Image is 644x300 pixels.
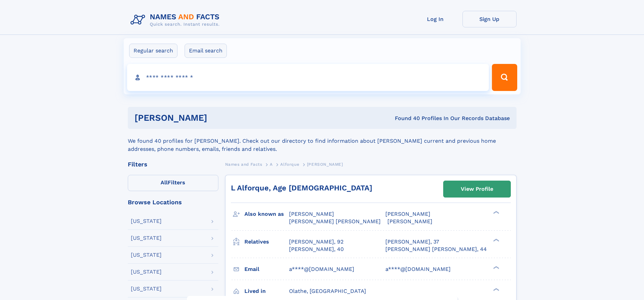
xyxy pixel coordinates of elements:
[492,265,500,270] div: ❯
[244,285,289,297] h3: Lived in
[244,263,289,275] h3: Email
[135,114,301,122] h1: [PERSON_NAME]
[244,208,289,220] h3: Also known as
[387,218,432,225] span: [PERSON_NAME]
[289,211,334,217] span: [PERSON_NAME]
[289,246,344,253] a: [PERSON_NAME], 40
[131,269,162,275] div: [US_STATE]
[131,252,162,258] div: [US_STATE]
[408,11,462,27] a: Log In
[128,11,225,29] img: Logo Names and Facts
[131,235,162,241] div: [US_STATE]
[289,218,381,225] span: [PERSON_NAME] [PERSON_NAME]
[462,11,517,27] a: Sign Up
[127,64,489,91] input: search input
[492,287,500,292] div: ❯
[492,210,500,215] div: ❯
[307,162,343,167] span: [PERSON_NAME]
[244,236,289,248] h3: Relatives
[492,64,517,91] button: Search Button
[385,211,430,217] span: [PERSON_NAME]
[128,161,218,167] div: Filters
[161,179,168,186] span: All
[270,160,273,168] a: A
[492,238,500,242] div: ❯
[289,238,343,246] a: [PERSON_NAME], 92
[280,160,299,168] a: Alforque
[385,246,487,253] a: [PERSON_NAME] [PERSON_NAME], 44
[461,181,493,197] div: View Profile
[128,129,517,153] div: We found 40 profiles for [PERSON_NAME]. Check out our directory to find information about [PERSON...
[289,288,366,294] span: Olathe, [GEOGRAPHIC_DATA]
[128,199,218,205] div: Browse Locations
[231,184,372,192] a: L Alforque, Age [DEMOGRAPHIC_DATA]
[128,175,218,191] label: Filters
[129,44,177,58] label: Regular search
[131,218,162,224] div: [US_STATE]
[301,115,510,122] div: Found 40 Profiles In Our Records Database
[131,286,162,292] div: [US_STATE]
[444,181,510,197] a: View Profile
[225,160,262,168] a: Names and Facts
[280,162,299,167] span: Alforque
[385,238,439,246] a: [PERSON_NAME], 37
[185,44,227,58] label: Email search
[270,162,273,167] span: A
